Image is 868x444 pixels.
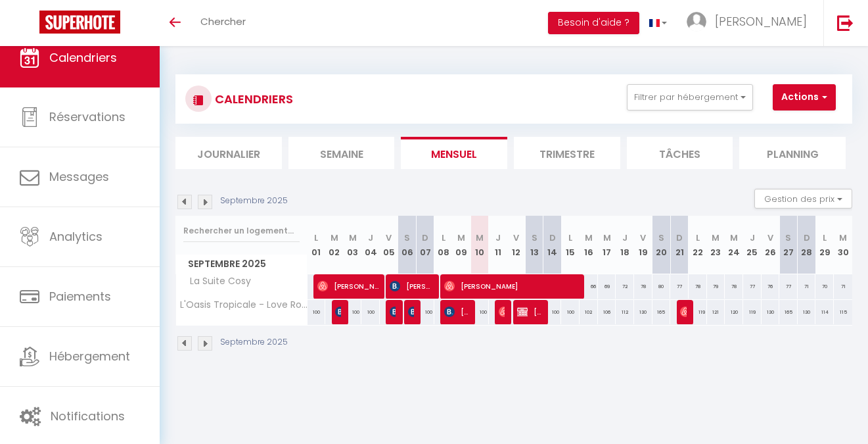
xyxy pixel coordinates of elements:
[314,232,318,244] abbr: L
[416,216,434,274] th: 07
[49,109,126,125] span: Réservations
[513,232,519,244] abbr: V
[580,274,598,299] div: 66
[598,274,616,299] div: 69
[687,12,706,32] img: ...
[331,232,338,244] abbr: M
[815,274,834,299] div: 70
[616,216,634,274] th: 18
[670,274,689,299] div: 77
[652,216,671,274] th: 20
[457,232,465,244] abbr: M
[834,216,852,274] th: 30
[489,216,507,274] th: 11
[344,300,362,324] div: 100
[798,216,816,274] th: 28
[627,137,733,169] li: Tâches
[696,232,700,244] abbr: L
[361,300,380,324] div: 100
[779,216,798,274] th: 27
[815,300,834,324] div: 114
[652,300,671,324] div: 165
[444,274,579,299] span: [PERSON_NAME]
[762,300,780,324] div: 130
[634,274,652,299] div: 78
[543,300,562,324] div: 100
[743,274,762,299] div: 77
[212,84,293,114] h3: CALENDRIERS
[798,300,816,324] div: 130
[627,84,753,111] button: Filtrer par hébergement
[386,232,392,244] abbr: V
[658,232,664,244] abbr: S
[543,216,562,274] th: 14
[398,216,417,274] th: 06
[689,274,707,299] div: 78
[416,300,434,324] div: 100
[49,228,103,245] span: Analytics
[548,12,639,34] button: Besoin d'aide ?
[453,216,471,274] th: 09
[725,274,743,299] div: 78
[823,232,827,244] abbr: L
[178,274,254,289] span: La Suite Cosy
[525,216,543,274] th: 13
[743,216,762,274] th: 25
[730,232,738,244] abbr: M
[220,195,288,207] p: Septembre 2025
[561,300,580,324] div: 100
[707,300,725,324] div: 121
[470,300,489,324] div: 100
[344,216,362,274] th: 03
[739,137,846,169] li: Planning
[561,216,580,274] th: 15
[689,216,707,274] th: 22
[349,232,357,244] abbr: M
[834,274,852,299] div: 71
[532,232,537,244] abbr: S
[743,300,762,324] div: 119
[39,11,120,34] img: Super Booking
[434,216,453,274] th: 08
[361,216,380,274] th: 04
[408,299,414,324] span: [PERSON_NAME]
[220,336,288,349] p: Septembre 2025
[616,274,634,299] div: 72
[308,300,326,324] div: 100
[514,137,620,169] li: Trimestre
[49,168,109,185] span: Messages
[598,216,616,274] th: 17
[762,216,780,274] th: 26
[712,232,720,244] abbr: M
[580,300,598,324] div: 102
[568,232,572,244] abbr: L
[680,299,686,324] span: [PERSON_NAME]
[616,300,634,324] div: 112
[676,232,683,244] abbr: D
[837,14,854,31] img: logout
[580,216,598,274] th: 16
[499,299,505,324] span: [PERSON_NAME]
[495,232,501,244] abbr: J
[51,408,125,424] span: Notifications
[725,216,743,274] th: 24
[670,216,689,274] th: 21
[368,232,373,244] abbr: J
[839,232,847,244] abbr: M
[634,300,652,324] div: 130
[476,232,484,244] abbr: M
[442,232,445,244] abbr: L
[815,216,834,274] th: 29
[444,299,468,324] span: [PERSON_NAME]
[707,216,725,274] th: 23
[178,300,309,310] span: L'Oasis Tropicale - Love Room
[176,255,307,274] span: Septembre 2025
[49,348,130,364] span: Hébergement
[603,232,611,244] abbr: M
[200,14,246,28] span: Chercher
[507,216,526,274] th: 12
[183,219,300,243] input: Rechercher un logement...
[549,232,556,244] abbr: D
[634,216,652,274] th: 19
[785,232,791,244] abbr: S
